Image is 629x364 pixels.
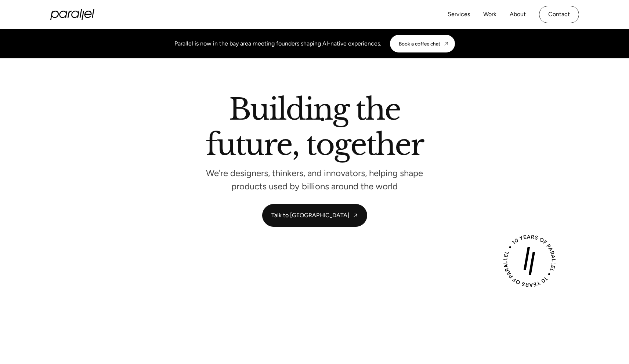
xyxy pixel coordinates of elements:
[205,170,425,189] p: We’re designers, thinkers, and innovators, helping shape products used by billions around the world
[50,9,94,20] a: home
[390,35,455,52] a: Book a coffee chat
[399,41,440,47] div: Book a coffee chat
[510,9,526,20] a: About
[174,39,381,48] div: Parallel is now in the bay area meeting founders shaping AI-native experiences.
[448,9,470,20] a: Services
[206,95,423,162] h2: Building the future, together
[539,6,579,23] a: Contact
[483,9,496,20] a: Work
[443,41,449,47] img: CTA arrow image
